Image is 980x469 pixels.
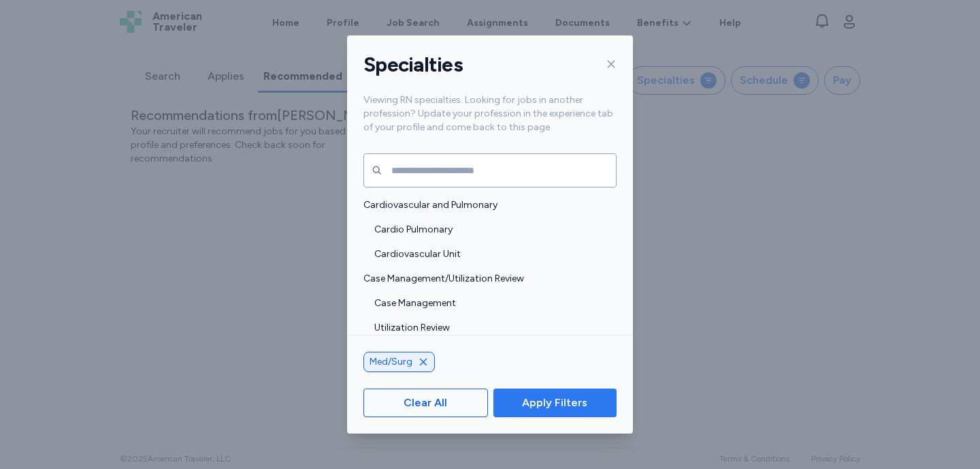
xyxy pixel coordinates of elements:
span: Clear All [404,395,447,411]
button: Clear All [363,389,488,417]
span: Case Management [374,297,608,310]
span: Cardiovascular Unit [374,247,608,261]
span: Case Management/Utilization Review [363,272,608,286]
h1: Specialties [363,52,463,78]
span: Med/Surg [370,355,412,369]
div: Viewing RN specialties. Looking for jobs in another profession? Update your profession in the exp... [347,93,633,151]
button: Apply Filters [493,389,617,417]
span: Cardio Pulmonary [374,223,608,237]
span: Apply Filters [522,395,587,411]
span: Cardiovascular and Pulmonary [363,198,608,212]
span: Utilization Review [374,321,608,335]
